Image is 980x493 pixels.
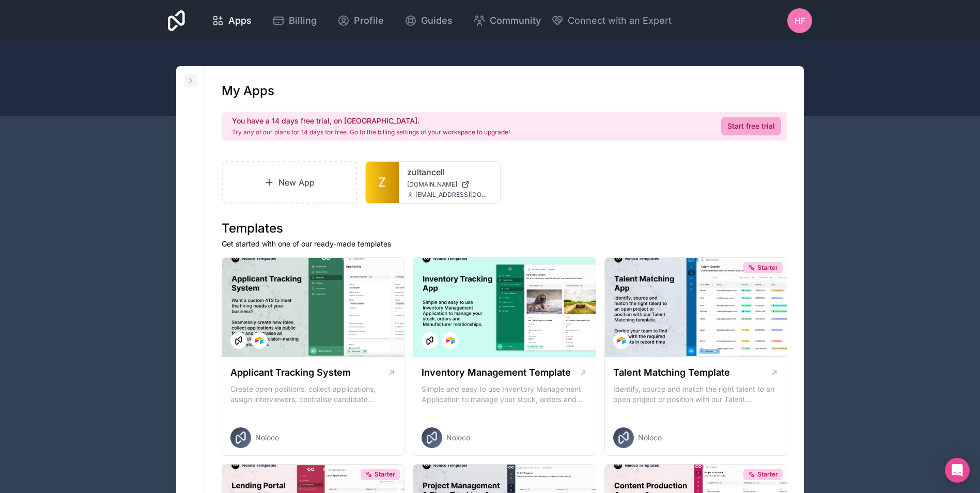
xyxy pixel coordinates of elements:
span: [EMAIL_ADDRESS][DOMAIN_NAME] [415,191,492,199]
a: Community [465,9,549,32]
h1: Inventory Management Template [422,365,571,380]
span: Apps [228,13,252,28]
h1: My Apps [222,83,274,99]
span: Billing [289,13,317,28]
a: Z [366,162,399,203]
h2: You have a 14 days free trial, on [GEOGRAPHIC_DATA]. [232,116,510,126]
span: Noloco [255,433,279,443]
span: [DOMAIN_NAME] [407,180,457,189]
span: Community [490,13,541,28]
span: Profile [354,13,384,28]
img: Airtable Logo [617,336,626,345]
span: Starter [757,264,778,272]
p: Create open positions, collect applications, assign interviewers, centralise candidate feedback a... [230,384,396,405]
p: Get started with one of our ready-made templates [222,239,787,249]
a: Apps [204,9,260,32]
span: Guides [421,13,453,28]
img: Airtable Logo [446,336,455,345]
span: hf [795,14,805,27]
h1: Applicant Tracking System [230,365,351,380]
span: Noloco [446,433,470,443]
a: Guides [396,9,461,32]
span: Noloco [638,433,662,443]
button: Connect with an Expert [551,13,672,28]
a: New App [222,161,357,204]
a: [DOMAIN_NAME] [407,180,492,189]
a: Start free trial [721,117,781,135]
a: Billing [264,9,325,32]
img: Airtable Logo [255,336,263,345]
div: Open Intercom Messenger [945,458,970,483]
span: Z [378,174,386,191]
a: Profile [329,9,392,32]
p: Identify, source and match the right talent to an open project or position with our Talent Matchi... [613,384,779,405]
a: zultancell [407,166,492,178]
span: Starter [375,470,395,479]
h1: Templates [222,220,787,237]
p: Simple and easy to use Inventory Management Application to manage your stock, orders and Manufact... [422,384,587,405]
span: Connect with an Expert [568,13,672,28]
p: Try any of our plans for 14 days for free. Go to the billing settings of your workspace to upgrade! [232,128,510,136]
span: Starter [757,470,778,479]
h1: Talent Matching Template [613,365,730,380]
